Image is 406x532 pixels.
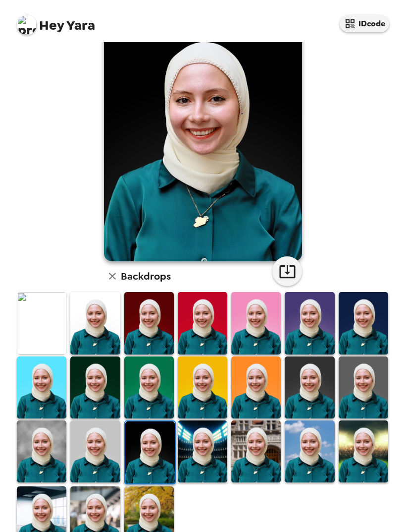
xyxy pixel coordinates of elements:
h6: Backdrops [121,268,171,284]
img: Original [17,292,66,354]
span: Yara [17,10,95,32]
img: profile pic [17,15,37,35]
span: Hey [39,16,64,34]
button: IDcode [340,15,389,32]
img: user [104,13,302,261]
